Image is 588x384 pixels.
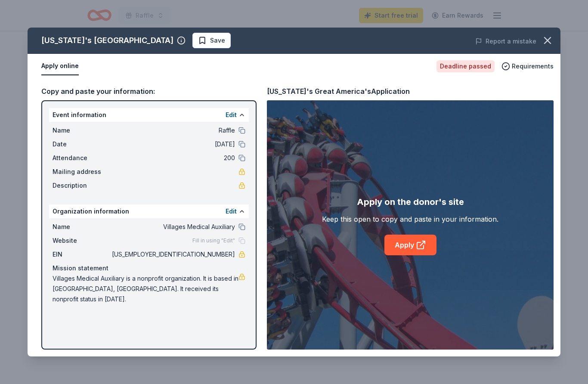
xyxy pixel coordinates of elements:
[110,222,235,232] span: Villages Medical Auxiliary
[226,110,237,120] button: Edit
[53,167,110,177] span: Mailing address
[192,33,231,48] button: Save
[384,235,436,255] a: Apply
[53,263,245,273] div: Mission statement
[49,204,249,218] div: Organization information
[53,273,238,304] span: Villages Medical Auxiliary is a nonprofit organization. It is based in [GEOGRAPHIC_DATA], [GEOGRA...
[110,139,235,149] span: [DATE]
[53,153,110,163] span: Attendance
[53,125,110,136] span: Name
[41,57,79,75] button: Apply online
[322,214,498,224] div: Keep this open to copy and paste in your information.
[501,61,554,71] button: Requirements
[192,237,235,244] span: Fill in using "Edit"
[512,61,554,71] span: Requirements
[110,249,235,260] span: [US_EMPLOYER_IDENTIFICATION_NUMBER]
[53,139,110,149] span: Date
[357,195,464,209] div: Apply on the donor's site
[475,36,536,46] button: Report a mistake
[49,108,249,122] div: Event information
[53,235,110,246] span: Website
[110,125,235,136] span: Raffle
[110,153,235,163] span: 200
[226,206,237,217] button: Edit
[53,222,110,232] span: Name
[53,180,110,191] span: Description
[41,34,173,47] div: [US_STATE]'s [GEOGRAPHIC_DATA]
[436,60,495,72] div: Deadline passed
[41,86,257,97] div: Copy and paste your information:
[210,35,225,46] span: Save
[53,249,110,260] span: EIN
[267,86,410,97] div: [US_STATE]'s Great America's Application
